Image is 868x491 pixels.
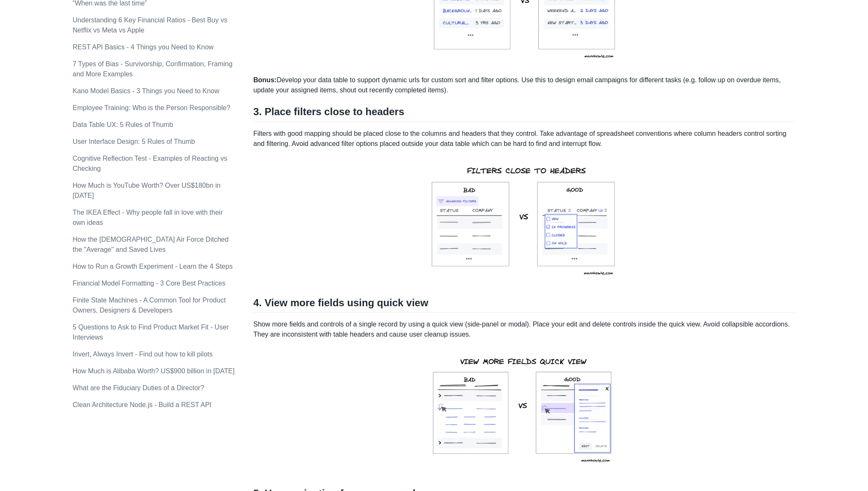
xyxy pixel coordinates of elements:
[73,384,204,391] a: What are the Fiduciary Duties of a Director?
[414,346,635,477] img: view more quick view
[73,60,233,78] a: 7 Types of Bias - Survivorship, Confirmation, Framing and More Examples
[73,16,227,34] a: Understanding 6 Key Financial Ratios - Best Buy vs Netflix vs Meta vs Apple
[253,319,795,340] p: Show more fields and controls of a single record by using a quick view (side-panel or modal). Pla...
[253,76,277,84] strong: Bonus:
[416,156,633,286] img: filters close to headers
[253,297,795,313] h2: 4. View more fields using quick view
[253,75,795,95] p: Develop your data table to support dynamic urls for custom sort and filter options. Use this to d...
[73,280,225,287] a: Financial Model Formatting - 3 Core Best Practices
[73,367,235,375] a: How Much is Alibaba Worth? US$900 billion in [DATE]
[73,121,173,128] a: Data Table UX: 5 Rules of Thumb
[73,138,195,145] a: User Interface Design: 5 Rules of Thumb
[73,297,226,314] a: Finite State Machines - A Common Tool for Product Owners, Designers & Developers
[73,87,219,94] a: Kano Model Basics - 3 Things you Need to Know
[253,129,795,149] p: Filters with good mapping should be placed close to the columns and headers that they control. Ta...
[73,401,212,408] a: Clean Architecture Node.js - Build a REST API
[73,182,220,199] a: How Much is YouTube Worth? Over US$180bn in [DATE]
[73,263,233,270] a: How to Run a Growth Experiment - Learn the 4 Steps
[73,324,229,341] a: 5 Questions to Ask to Find Product Market Fit - User Interviews
[73,104,231,111] a: Employee Training: Who is the Person Responsible?
[73,351,213,358] a: Invert, Always Invert - Find out how to kill pilots
[73,155,227,172] a: Cognitive Reflection Test - Examples of Reacting vs Checking
[73,209,222,226] a: The IKEA Effect - Why people fall in love with their own ideas
[73,43,214,51] a: REST API Basics - 4 Things you Need to Know
[73,236,228,253] a: How the [DEMOGRAPHIC_DATA] Air Force Ditched the "Average" and Saved Lives
[253,105,795,121] h2: 3. Place filters close to headers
